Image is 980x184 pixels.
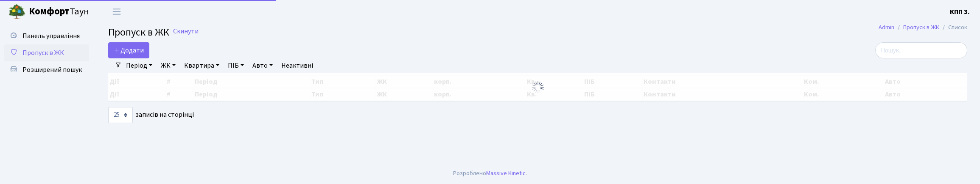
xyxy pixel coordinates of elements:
[8,3,25,20] img: logo.png
[108,107,194,123] label: записів на сторінці
[224,58,247,73] a: ПІБ
[173,27,199,36] a: Скинути
[114,46,144,55] span: Додати
[123,58,156,73] a: Період
[108,25,169,40] span: Пропуск в ЖК
[106,5,127,19] button: Переключити навігацію
[903,23,939,32] a: Пропуск в ЖК
[22,31,80,41] span: Панель управління
[866,19,980,36] nav: breadcrumb
[939,23,967,32] li: Список
[4,61,89,78] a: Розширений пошук
[181,58,223,73] a: Квартира
[278,58,316,73] a: Неактивні
[453,169,527,178] div: Розроблено .
[950,7,970,17] a: КПП 3.
[108,107,133,123] select: записів на сторінці
[486,169,526,178] a: Massive Kinetic
[157,58,179,73] a: ЖК
[29,5,89,19] span: Таун
[875,42,967,58] input: Пошук...
[531,80,545,94] img: Обробка...
[22,48,64,58] span: Пропуск в ЖК
[4,44,89,61] a: Пропуск в ЖК
[29,5,70,18] b: Комфорт
[4,27,89,44] a: Панель управління
[249,58,276,73] a: Авто
[22,65,82,74] span: Розширений пошук
[879,23,894,32] a: Admin
[108,42,149,58] a: Додати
